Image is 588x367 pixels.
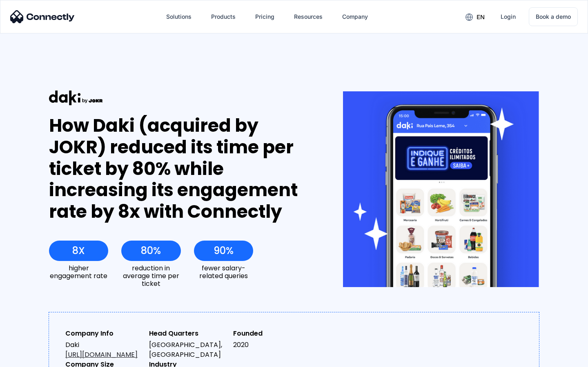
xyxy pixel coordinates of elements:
div: en [477,11,485,23]
div: 90% [214,245,234,256]
div: Pricing [255,11,274,22]
ul: Language list [16,353,49,364]
div: 2020 [233,340,310,350]
div: Resources [294,11,323,22]
div: [GEOGRAPHIC_DATA], [GEOGRAPHIC_DATA] [149,340,226,360]
a: Login [494,7,522,27]
div: How Daki (acquired by JOKR) reduced its time per ticket by 80% while increasing its engagement ra... [49,115,313,223]
div: Products [205,7,242,27]
a: Book a demo [529,7,578,26]
div: reduction in average time per ticket [121,264,180,288]
div: en [459,11,491,23]
div: fewer salary-related queries [194,264,253,280]
div: Resources [287,7,329,27]
div: 8X [72,245,85,256]
div: Daki [65,340,143,360]
a: Pricing [249,7,281,27]
div: Head Quarters [149,329,226,338]
img: Connectly Logo [10,10,75,23]
a: [URL][DOMAIN_NAME] [65,350,138,359]
div: Solutions [166,11,192,22]
aside: Language selected: English [8,353,49,364]
div: 80% [141,245,161,256]
div: Products [211,11,236,22]
div: Founded [233,329,310,338]
div: Company [336,7,374,27]
div: Login [501,11,516,22]
div: Company Info [65,329,143,338]
div: Company [342,11,368,22]
div: Solutions [160,7,198,27]
div: higher engagement rate [49,264,108,280]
